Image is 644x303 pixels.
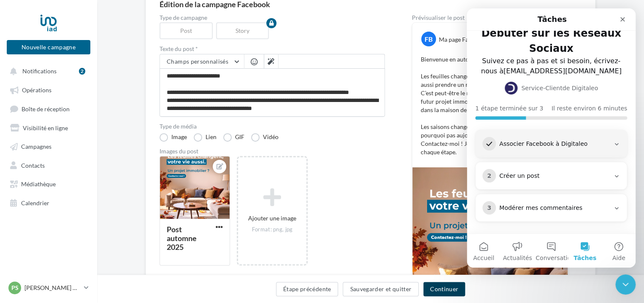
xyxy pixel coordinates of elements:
label: Texte du post * [160,46,385,52]
label: Type de campagne [160,15,385,21]
span: Notifications [22,67,57,75]
label: GIF [223,133,244,142]
iframe: Intercom live chat [615,274,636,295]
span: Visibilité en ligne [23,124,68,131]
div: Post automne 2025 [167,225,197,252]
button: Étape précédente [276,282,338,296]
div: Édition de la campagne Facebook [160,0,582,8]
span: Campagnes [21,143,51,150]
div: FB [421,32,436,46]
button: Continuer [423,282,465,296]
div: 2 [79,68,85,75]
a: Calendrier [5,195,92,210]
a: Visibilité en ligne [5,120,92,135]
p: [PERSON_NAME] ALCARAS [24,284,81,292]
label: Vidéo [251,133,279,142]
span: PS [11,284,19,292]
p: Bienvenue en automne ! 🍁 Les feuilles changent de couleur… et votre vie peut aussi prendre un nou... [421,55,559,156]
span: Champs personnalisés [167,58,228,65]
span: Opérations [22,86,51,94]
div: Ma page Facebook [439,35,487,44]
a: Opérations [5,82,92,97]
a: PS [PERSON_NAME] ALCARAS [7,280,90,296]
span: Contacts [21,161,45,169]
button: Sauvegarder et quitter [343,282,419,296]
iframe: Intercom live chat [467,8,636,268]
label: Lien [194,133,216,142]
label: Type de média [160,123,385,129]
span: Calendrier [21,199,49,206]
div: Prévisualiser le post [412,15,568,21]
a: Médiathèque [5,176,92,191]
span: Médiathèque [21,180,56,188]
div: Images du post [160,148,385,154]
button: Champs personnalisés [160,54,244,69]
a: Campagnes [5,138,92,153]
button: Notifications 2 [5,63,89,78]
label: Image [160,133,187,142]
span: Boîte de réception [22,105,70,112]
button: Nouvelle campagne [7,40,90,54]
a: Boîte de réception [5,101,92,116]
a: Contacts [5,157,92,172]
